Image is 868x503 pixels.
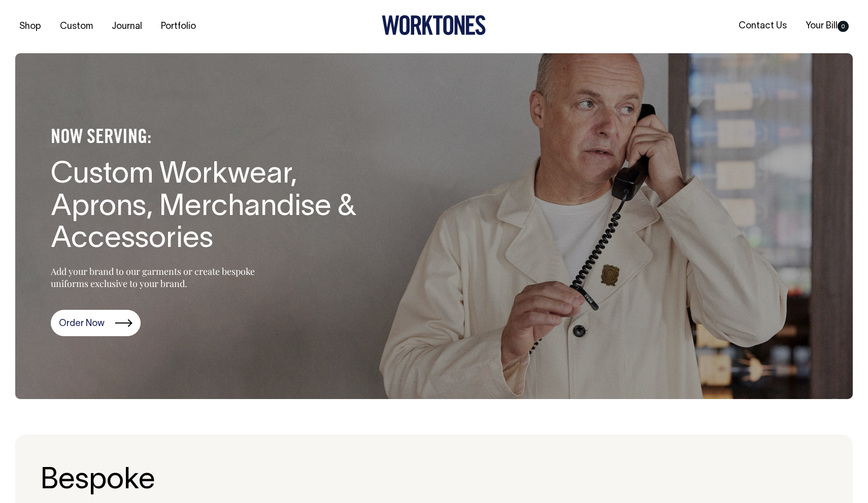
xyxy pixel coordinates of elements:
a: Contact Us [735,18,791,34]
p: Add your brand to our garments or create bespoke uniforms exclusive to your brand. [51,265,279,290]
a: Shop [15,18,45,35]
a: Portfolio [157,18,200,35]
a: Custom [56,18,97,35]
a: Your Bill0 [802,18,853,34]
h1: Custom Workwear, Aprons, Merchandise & Accessories [51,159,381,256]
a: Journal [108,18,146,35]
a: Order Now [51,310,141,336]
span: 0 [838,21,849,32]
h4: NOW SERVING: [51,126,381,149]
h2: Bespoke [41,465,827,497]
